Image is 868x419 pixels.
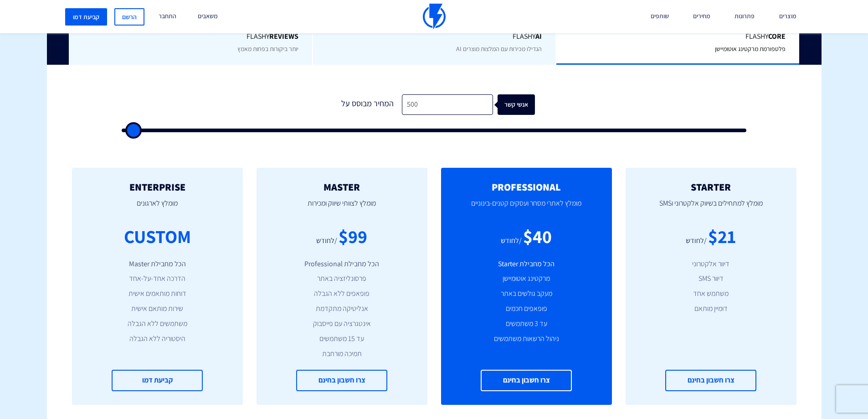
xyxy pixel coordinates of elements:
span: Flashy [570,31,786,42]
b: Core [768,31,786,41]
a: הרשם [114,8,144,26]
div: המחיר מבוסס על [334,94,402,115]
span: יותר ביקורות בפחות מאמץ [237,45,298,53]
div: $40 [523,223,552,249]
h2: PROFESSIONAL [455,181,598,192]
li: דומיין מותאם [639,304,783,314]
h2: MASTER [270,181,414,192]
li: הדרכה אחד-על-אחד [86,274,229,284]
li: עד 15 משתמשים [270,334,414,344]
li: תמיכה מורחבת [270,349,414,359]
li: משתמש אחד [639,289,783,299]
a: קביעת דמו [112,370,203,391]
li: אנליטיקה מתקדמת [270,304,414,314]
li: הכל מחבילת Master [86,259,229,269]
a: קביעת דמו [65,8,107,26]
div: /לחודש [316,236,337,246]
div: CUSTOM [124,223,191,249]
p: מומלץ לאתרי מסחר ועסקים קטנים-בינוניים [455,192,598,223]
div: אנשי קשר [502,94,539,115]
div: $99 [339,223,367,249]
b: AI [535,31,542,41]
span: הגדילו מכירות עם המלצות מוצרים AI [456,45,542,53]
h2: STARTER [639,181,783,192]
li: פרסונליזציה באתר [270,274,414,284]
a: צרו חשבון בחינם [296,370,387,391]
li: דיוור SMS [639,274,783,284]
a: צרו חשבון בחינם [665,370,756,391]
a: צרו חשבון בחינם [481,370,572,391]
li: דיוור אלקטרוני [639,259,783,269]
h2: ENTERPRISE [86,181,229,192]
div: /לחודש [501,236,522,246]
li: פופאפים ללא הגבלה [270,289,414,299]
p: מומלץ למתחילים בשיווק אלקטרוני וSMS [639,192,783,223]
div: /לחודש [686,236,707,246]
li: עד 3 משתמשים [455,319,598,329]
li: הכל מחבילת Professional [270,259,414,269]
span: Flashy [82,31,298,42]
li: היסטוריה ללא הגבלה [86,334,229,344]
p: מומלץ לארגונים [86,192,229,223]
li: ניהול הרשאות משתמשים [455,334,598,344]
li: מעקב גולשים באתר [455,289,598,299]
li: משתמשים ללא הגבלה [86,319,229,329]
li: פופאפים חכמים [455,304,598,314]
li: הכל מחבילת Starter [455,259,598,269]
li: אינטגרציה עם פייסבוק [270,319,414,329]
b: REVIEWS [269,31,298,41]
span: פלטפורמת מרקטינג אוטומיישן [715,45,786,53]
li: מרקטינג אוטומיישן [455,274,598,284]
li: שירות מותאם אישית [86,304,229,314]
p: מומלץ לצוותי שיווק ומכירות [270,192,414,223]
li: דוחות מותאמים אישית [86,289,229,299]
span: Flashy [327,31,542,42]
div: $21 [708,223,736,249]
